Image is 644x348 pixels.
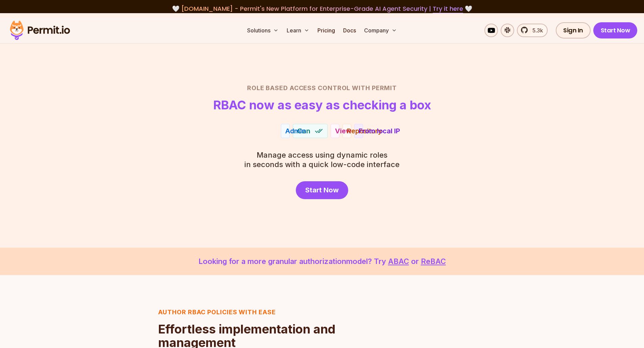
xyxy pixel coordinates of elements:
[296,181,348,199] a: Start Now
[16,4,628,14] div: 🤍 🤍
[352,83,397,93] span: with Permit
[285,126,306,136] div: Admin
[86,83,559,93] h2: Role Based Access Control
[528,26,543,34] span: 5.3k
[359,126,400,136] div: From local IP
[7,19,73,42] img: Permit logo
[213,98,431,112] h1: RBAC now as easy as checking a box
[244,24,281,37] button: Solutions
[517,24,548,37] a: 5.3k
[335,126,352,136] div: View
[158,307,343,317] h3: Author RBAC POLICIES with EASE
[244,150,400,169] p: in seconds with a quick low-code interface
[16,256,628,267] p: Looking for a more granular authorization model? Try or
[315,24,338,37] a: Pricing
[593,22,638,38] a: Start Now
[433,4,463,13] a: Try it here
[244,150,400,160] span: Manage access using dynamic roles
[284,24,312,37] button: Learn
[361,24,400,37] button: Company
[340,24,359,37] a: Docs
[181,4,463,13] span: [DOMAIN_NAME] - Permit's New Platform for Enterprise-Grade AI Agent Security |
[421,257,446,266] a: ReBAC
[347,126,382,136] div: Repository
[388,257,409,266] a: ABAC
[556,22,591,38] a: Sign In
[305,185,339,195] span: Start Now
